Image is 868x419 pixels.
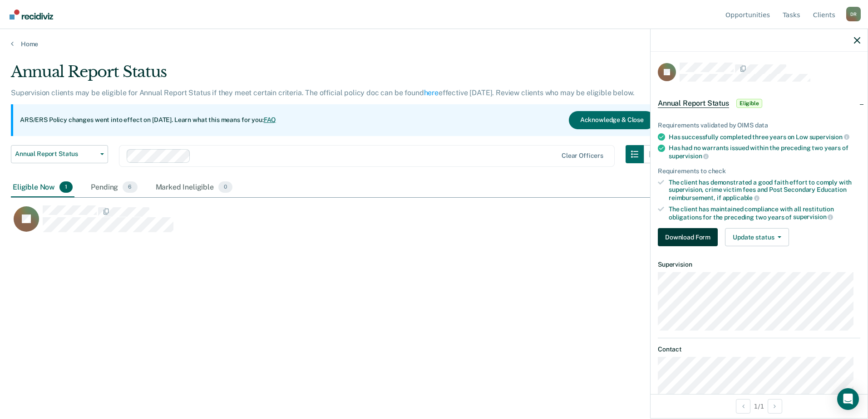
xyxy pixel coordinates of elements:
[89,178,139,198] div: Pending
[11,205,751,241] div: CaseloadOpportunityCell-05381952
[658,228,721,246] a: Navigate to form link
[658,346,860,353] dt: Contact
[669,152,709,160] span: supervision
[20,116,276,125] p: ARS/ERS Policy changes went into effect on [DATE]. Learn what this means for you:
[846,7,861,21] div: D R
[725,228,789,246] button: Update status
[793,213,833,220] span: supervision
[562,152,603,160] div: Clear officers
[846,7,861,21] button: Profile dropdown button
[658,99,729,108] span: Annual Report Status
[768,399,782,414] button: Next Opportunity
[424,88,439,97] a: here
[658,167,860,175] div: Requirements to check
[658,228,718,246] button: Download Form
[11,40,857,48] a: Home
[837,388,859,410] div: Open Intercom Messenger
[809,133,849,141] span: supervision
[154,178,235,198] div: Marked Ineligible
[59,181,73,193] span: 1
[569,111,655,129] button: Acknowledge & Close
[669,144,860,160] div: Has had no warrants issued within the preceding two years of
[11,88,634,97] p: Supervision clients may be eligible for Annual Report Status if they meet certain criteria. The o...
[723,194,759,201] span: applicable
[736,99,762,108] span: Eligible
[264,116,276,123] a: FAQ
[736,399,750,414] button: Previous Opportunity
[669,133,860,141] div: Has successfully completed three years on Low
[658,122,860,129] div: Requirements validated by OIMS data
[123,181,137,193] span: 6
[658,261,860,268] dt: Supervision
[11,178,74,198] div: Eligible Now
[651,89,868,118] div: Annual Report StatusEligible
[669,179,860,202] div: The client has demonstrated a good faith effort to comply with supervision, crime victim fees and...
[15,150,97,158] span: Annual Report Status
[651,394,868,418] div: 1 / 1
[11,63,662,88] div: Annual Report Status
[10,10,53,19] img: Recidiviz
[669,205,860,221] div: The client has maintained compliance with all restitution obligations for the preceding two years of
[218,181,232,193] span: 0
